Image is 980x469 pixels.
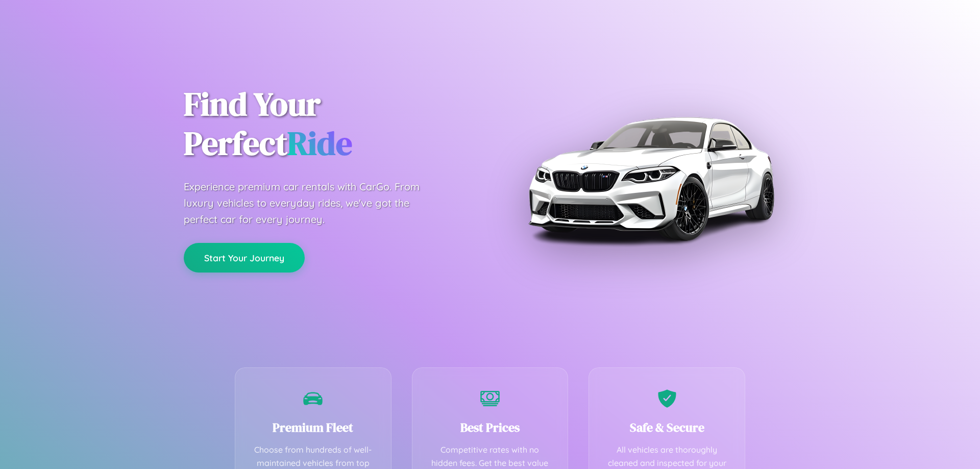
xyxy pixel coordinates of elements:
[184,243,305,273] button: Start Your Journey
[523,51,778,306] img: Premium BMW car rental vehicle
[428,419,553,436] h3: Best Prices
[604,419,729,436] h3: Safe & Secure
[184,85,475,163] h1: Find Your Perfect
[287,121,352,165] span: Ride
[251,419,376,436] h3: Premium Fleet
[184,179,439,228] p: Experience premium car rentals with CarGo. From luxury vehicles to everyday rides, we've got the ...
